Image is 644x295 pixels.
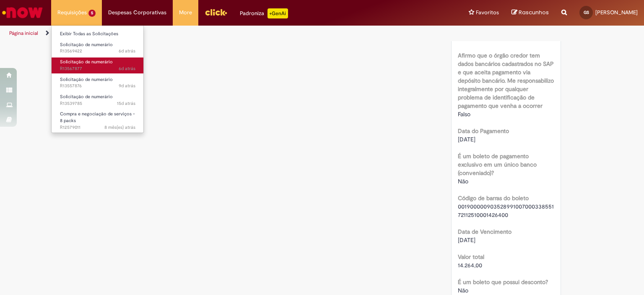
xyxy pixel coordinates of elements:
[179,8,192,17] span: More
[584,10,589,15] span: GS
[476,8,499,17] span: Favoritos
[512,9,549,17] a: Rascunhos
[267,8,288,18] p: +GenAi
[57,8,87,17] span: Requisições
[60,94,113,100] span: Solicitação de numerário
[119,48,135,54] span: 6d atrás
[458,127,509,135] b: Data do Pagamento
[458,136,475,143] span: [DATE]
[458,253,484,261] b: Valor total
[60,124,135,131] span: R12579011
[108,8,166,17] span: Despesas Corporativas
[60,83,135,89] span: R13557876
[458,278,548,286] b: É um boleto que possui desconto?
[52,57,144,73] a: Aberto R13567877 : Solicitação de numerário
[104,124,135,131] time: 28/01/2025 06:59:20
[60,48,135,55] span: R13569422
[60,100,135,107] span: R13539785
[60,42,113,48] span: Solicitação de numerário
[52,92,144,108] a: Aberto R13539785 : Solicitação de numerário
[519,8,549,16] span: Rascunhos
[119,65,135,72] span: 6d atrás
[52,40,144,56] a: Aberto R13569422 : Solicitação de numerário
[119,65,135,72] time: 25/09/2025 16:35:24
[1,4,44,21] img: ServiceNow
[119,48,135,54] time: 26/09/2025 09:40:04
[60,59,113,65] span: Solicitação de numerário
[119,83,135,89] time: 23/09/2025 09:52:29
[104,124,135,131] span: 8 mês(es) atrás
[458,178,468,185] span: Não
[52,110,144,128] a: Aberto R12579011 : Compra e negociação de serviços - 8 packs
[51,25,144,133] ul: Requisições
[60,76,113,83] span: Solicitação de numerário
[458,287,468,294] span: Não
[458,261,482,269] span: 14.264,00
[240,8,288,18] div: Padroniza
[458,228,512,235] b: Data de Vencimento
[88,10,96,17] span: 5
[117,100,135,107] span: 15d atrás
[458,152,537,177] b: É um boleto de pagamento exclusivo em um único banco (conveniado)?
[119,83,135,89] span: 9d atrás
[60,65,135,72] span: R13567877
[205,6,227,18] img: click_logo_yellow_360x200.png
[117,100,135,107] time: 16/09/2025 13:52:14
[60,111,135,124] span: Compra e negociação de serviços - 8 packs
[458,203,554,219] span: 00190000090352899100700033855172112510001426400
[6,26,423,41] ul: Trilhas de página
[458,194,529,202] b: Código de barras do boleto
[458,236,475,244] span: [DATE]
[52,29,144,39] a: Exibir Todas as Solicitações
[52,75,144,91] a: Aberto R13557876 : Solicitação de numerário
[458,52,554,110] b: Afirmo que o órgão credor tem dados bancários cadastrados no SAP e que aceita pagamento via depós...
[458,110,470,118] span: Falso
[595,9,638,16] span: [PERSON_NAME]
[458,35,499,42] span: Boleto Bancário
[9,30,38,37] a: Página inicial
